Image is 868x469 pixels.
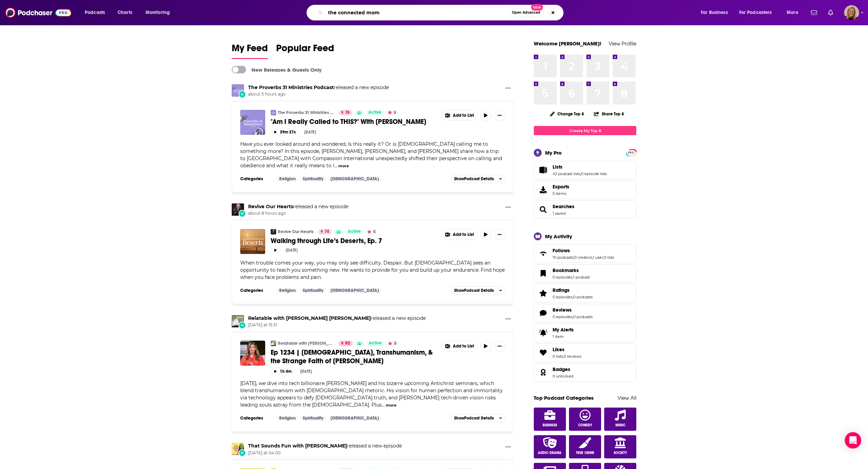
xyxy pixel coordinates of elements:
button: ShowPodcast Details [451,175,505,183]
span: Searches [553,203,574,210]
span: [DATE], we dive into tech billionaire [PERSON_NAME] and his bizarre upcoming Antichrist seminars,... [240,380,503,408]
a: Searches [536,205,550,214]
img: Relatable with Allie Beth Stuckey [271,341,276,346]
span: Logged in as avansolkema [844,5,859,20]
button: Show More Button [442,110,477,120]
div: [DATE] [300,369,312,374]
div: New Episode [239,90,246,98]
a: Lists [536,165,550,175]
a: Ep 1234 | [DEMOGRAPHIC_DATA], Transhumanism, & the Strange Faith of [PERSON_NAME] [271,348,437,365]
span: , [580,171,581,176]
a: [DEMOGRAPHIC_DATA] [328,288,382,293]
span: 1 item [553,334,574,339]
a: Exports [534,181,636,199]
button: ShowPodcast Details [451,286,505,295]
img: The Proverbs 31 Ministries Podcast [232,84,244,97]
span: 82 [345,340,350,347]
button: 5 [365,229,378,234]
button: Show profile menu [844,5,859,20]
a: Relatable with Allie Beth Stuckey [248,315,371,321]
span: ... [382,402,385,408]
a: Reviews [536,308,550,318]
div: New Episode [239,210,246,217]
span: Music [615,423,625,427]
span: Searches [534,200,636,219]
div: My Pro [545,150,562,156]
div: Search podcasts, credits, & more... [313,5,570,20]
h3: Categories [240,288,271,293]
div: My Activity [545,233,572,240]
h3: released a new episode [248,84,389,91]
span: [DATE] at 04:00 [248,450,402,456]
span: More [787,8,798,17]
span: Show Podcast Details [454,288,494,293]
a: 0 episodes [553,295,572,299]
a: 1 user [593,255,603,260]
span: My Alerts [536,328,550,338]
a: Audio Drama [534,435,566,458]
span: "Am I Really Called to THIS?" With [PERSON_NAME] [271,117,426,126]
a: The Proverbs 31 Ministries Podcast [278,110,334,115]
button: 5 [386,110,398,115]
a: Popular Feed [276,42,334,59]
div: New Episode [239,449,246,457]
a: Likes [536,348,550,357]
span: Add to List [453,344,474,349]
span: My Feed [232,42,268,58]
span: Audio Drama [538,451,561,455]
button: open menu [80,7,114,18]
span: Active [368,109,381,116]
span: My Alerts [553,327,574,333]
span: Business [543,423,557,427]
a: Podchaser - Follow, Share and Rate Podcasts [5,6,71,19]
span: , [572,314,573,319]
button: Show More Button [494,229,505,240]
a: Active [366,110,384,115]
a: Revive Our Hearts [271,229,276,234]
h3: Categories [240,176,271,182]
span: Charts [118,8,132,17]
span: Walking through Life’s Deserts, Ep. 7 [271,237,382,245]
img: "Am I Really Called to THIS?" With Nicki Koziarz [240,110,265,135]
span: Likes [534,343,636,362]
a: Badges [553,366,573,372]
span: Reviews [553,307,572,313]
span: Comedy [578,423,592,427]
button: Show More Button [494,110,505,121]
span: , [603,255,604,260]
a: 0 lists [553,354,563,359]
span: Show Podcast Details [454,416,494,421]
a: Comedy [569,408,601,431]
a: 0 creators [574,255,592,260]
span: Active [348,228,361,235]
a: [DEMOGRAPHIC_DATA] [328,415,382,421]
a: View All [618,395,636,401]
button: open menu [141,7,179,18]
a: Lists [553,164,607,170]
span: Ratings [534,284,636,302]
span: For Podcasters [739,8,772,17]
span: For Business [701,8,728,17]
a: My Alerts [534,324,636,342]
a: Business [534,408,566,431]
a: 10 podcasts [553,255,573,260]
img: Walking through Life’s Deserts, Ep. 7 [240,229,265,254]
span: New [531,4,543,11]
span: Monitoring [146,8,170,17]
button: Show More Button [442,341,477,351]
a: Follows [553,247,614,254]
button: Share Top 8 [594,107,624,120]
span: Have you ever looked around and wondered, Is this really it? Or is [DEMOGRAPHIC_DATA] calling me ... [240,141,502,169]
a: "Am I Really Called to THIS?" With [PERSON_NAME] [271,117,437,126]
button: Show More Button [503,443,514,451]
a: Show notifications dropdown [808,7,820,18]
a: 76 [339,110,352,115]
a: Spirituality [300,176,326,182]
a: 0 podcasts [573,295,593,299]
button: open menu [696,7,736,18]
button: 1h 4m [271,368,295,374]
button: more [338,163,349,169]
